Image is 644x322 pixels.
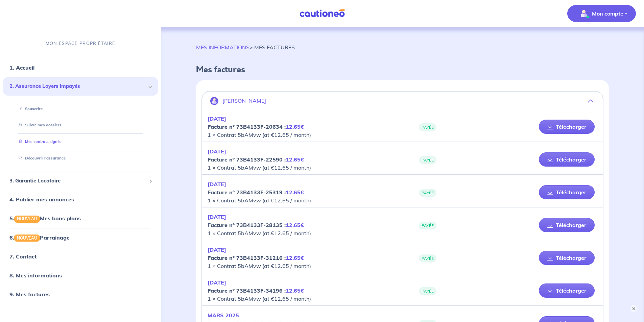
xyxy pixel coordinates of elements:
[208,115,402,139] p: 1 × Contrat 5bAMvw (at €12.65 / month)
[46,40,115,47] p: MON ESPACE PROPRIÉTAIRE
[208,246,226,253] em: [DATE]
[419,123,436,131] span: PAYÉE
[208,181,226,188] em: [DATE]
[630,305,637,312] button: ×
[208,246,402,270] p: 1 × Contrat 5bAMvw (at €12.65 / month)
[208,214,226,220] em: [DATE]
[3,61,158,74] div: 1. Accueil
[16,106,43,111] a: Souscrire
[196,43,295,51] p: > MES FACTURES
[208,279,226,286] em: [DATE]
[208,189,304,196] strong: Facture nº 73B4133F-25319 :
[196,44,249,51] a: MES INFORMATIONS
[286,287,304,294] em: 12.65€
[3,269,158,282] div: 8. Mes informations
[196,65,609,75] h4: Mes factures
[9,215,81,222] a: 5.NOUVEAUMes bons plans
[208,123,304,130] strong: Facture nº 73B4133F-20634 :
[208,287,304,294] strong: Facture nº 73B4133F-34196 :
[567,5,636,22] button: illu_account_valid_menu.svgMon compte
[3,231,158,244] div: 6.NOUVEAUParrainage
[9,234,70,241] a: 6.NOUVEAUParrainage
[539,251,595,265] a: Télécharger
[3,77,158,96] div: 2. Assurance Loyers Impayés
[3,174,158,188] div: 3. Garantie Locataire
[208,254,304,261] strong: Facture nº 73B4133F-31216 :
[202,93,603,109] button: [PERSON_NAME]
[286,222,304,228] em: 12.65€
[208,148,226,155] em: [DATE]
[9,291,50,298] a: 9. Mes factures
[297,9,348,18] img: Cautioneo
[539,218,595,232] a: Télécharger
[208,213,402,237] p: 1 × Contrat 5bAMvw (at €12.65 / month)
[419,222,436,229] span: PAYÉE
[9,253,37,260] a: 7. Contact
[578,8,589,19] img: illu_account_valid_menu.svg
[9,177,146,185] span: 3. Garantie Locataire
[11,137,150,148] div: Mes contrats signés
[286,254,304,261] em: 12.65€
[222,98,266,104] p: [PERSON_NAME]
[286,189,304,196] em: 12.65€
[208,180,402,204] p: 1 × Contrat 5bAMvw (at €12.65 / month)
[539,185,595,199] a: Télécharger
[419,287,436,295] span: PAYÉE
[208,156,304,163] strong: Facture nº 73B4133F-22590 :
[210,97,218,105] img: illu_account.svg
[539,152,595,167] a: Télécharger
[3,212,158,225] div: 5.NOUVEAUMes bons plans
[3,193,158,206] div: 4. Publier mes annonces
[419,189,436,197] span: PAYÉE
[9,64,34,71] a: 1. Accueil
[208,278,402,303] p: 1 × Contrat 5bAMvw (at €12.65 / month)
[9,272,62,279] a: 8. Mes informations
[208,115,226,122] em: [DATE]
[3,250,158,263] div: 7. Contact
[16,156,66,160] a: Découvrir l'assurance
[286,156,304,163] em: 12.65€
[539,120,595,134] a: Télécharger
[592,9,623,18] p: Mon compte
[3,288,158,301] div: 9. Mes factures
[419,254,436,262] span: PAYÉE
[9,196,74,203] a: 4. Publier mes annonces
[539,283,595,298] a: Télécharger
[16,123,62,128] a: Suivre mes dossiers
[11,153,150,164] div: Découvrir l'assurance
[208,222,304,228] strong: Facture nº 73B4133F-28135 :
[9,82,146,90] span: 2. Assurance Loyers Impayés
[16,140,62,144] a: Mes contrats signés
[11,120,150,131] div: Suivre mes dossiers
[286,123,304,130] em: 12.65€
[11,103,150,115] div: Souscrire
[208,147,402,172] p: 1 × Contrat 5bAMvw (at €12.65 / month)
[419,156,436,164] span: PAYÉE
